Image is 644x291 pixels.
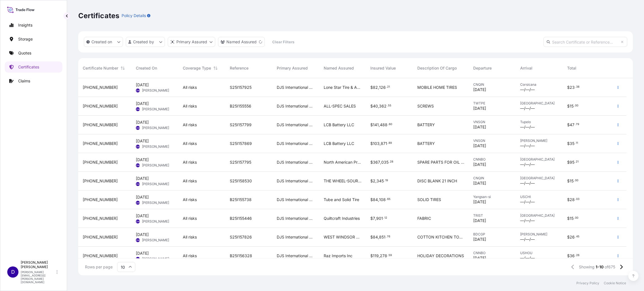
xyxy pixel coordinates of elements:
span: [PERSON_NAME] [142,144,169,149]
span: S25I157869 [230,141,252,146]
span: [PHONE_NUMBER] [83,197,118,202]
span: 55 [388,105,391,107]
span: 7 [373,216,375,220]
span: . [384,180,385,182]
span: $ [370,235,373,239]
span: Tube and Solid Tire [324,197,359,202]
span: All risks [183,253,197,259]
span: [DATE] [473,87,486,92]
span: Corsicana [520,82,558,87]
span: [PERSON_NAME] [142,201,169,205]
span: [PHONE_NUMBER] [83,216,118,221]
span: 84 [373,235,378,239]
span: Reference [230,65,248,71]
p: Policy Details [122,13,146,18]
span: 45 [576,236,579,238]
span: . [388,123,389,125]
span: [PHONE_NUMBER] [83,159,118,165]
span: . [386,86,387,88]
span: Primary Assured [277,65,308,71]
span: BATTERY [417,122,435,128]
span: , [378,104,379,108]
span: [PERSON_NAME] [142,238,169,242]
span: LCB Battery LLC [324,141,354,146]
span: VNSGN [473,120,511,124]
span: $ [567,198,570,202]
span: VNSGN [473,139,511,143]
span: Created On [136,65,157,71]
span: . [574,105,575,107]
span: , [378,235,379,239]
span: . [575,142,576,144]
p: Created by [133,39,154,45]
span: —/—/— [520,180,535,186]
p: Claims [18,78,30,84]
span: —/—/— [520,124,535,130]
span: Raz Imports Inc [324,253,352,259]
span: . [574,217,575,219]
span: SPARE PARTS FOR OIL DRILLING MACHINE [417,159,464,165]
p: Certificates [78,11,119,20]
button: createdOn Filter options [84,37,123,47]
span: LCB Battery LLC [324,122,354,128]
span: $ [567,160,570,164]
span: $ [370,198,373,202]
span: Rows per page [85,264,113,270]
span: B25I155446 [230,216,252,221]
span: SCREWS [417,103,434,109]
span: $ [567,179,570,183]
span: THE WHEEL-SOURCE, INC. [324,178,362,184]
p: [PERSON_NAME][EMAIL_ADDRESS][PERSON_NAME][DOMAIN_NAME] [21,270,55,284]
span: SOLID TIRES [417,197,441,202]
a: Storage [5,34,62,45]
span: 21 [576,161,579,163]
span: [DATE] [473,162,486,167]
span: 126 [379,85,386,89]
span: DM [136,144,140,149]
span: [GEOGRAPHIC_DATA] [520,213,558,218]
span: 26 [570,235,575,239]
span: All risks [183,103,197,109]
span: . [575,254,576,256]
p: Storage [18,36,33,42]
span: [PERSON_NAME] [142,88,169,93]
span: All risks [183,141,197,146]
p: Quotes [18,50,31,56]
span: Named Assured [324,65,354,71]
span: . [575,198,576,200]
button: cargoOwner Filter options [218,37,265,47]
span: [PHONE_NUMBER] [83,141,118,146]
span: 362 [379,104,387,108]
span: DM [136,125,140,131]
span: $ [567,85,570,89]
span: $ [567,123,570,127]
span: $ [370,160,373,164]
span: [DATE] [136,138,149,144]
a: Privacy Policy [576,281,599,285]
span: . [383,217,384,219]
span: TWTPE [473,101,511,106]
span: BDCGP [473,232,511,237]
span: —/—/— [520,162,535,167]
span: 79 [576,123,579,125]
span: DJS International Services, Inc. [277,234,315,240]
span: 38 [576,86,579,88]
span: All risks [183,216,197,221]
span: 108 [379,198,386,202]
a: Insights [5,20,62,31]
span: DISC BLANK 21 INCH [417,178,457,184]
span: DJS International Services, Inc. [277,253,315,259]
span: $ [567,216,570,220]
span: DJS International Services, Inc. [277,197,315,202]
span: [GEOGRAPHIC_DATA] [520,157,558,162]
p: Named Assured [226,39,257,45]
span: 60 [389,123,392,125]
span: —/—/— [520,218,535,223]
span: DM [136,219,140,224]
button: Sort [119,65,126,71]
span: 47 [570,123,574,127]
span: —/—/— [520,143,535,149]
span: $ [370,254,373,258]
p: [PERSON_NAME] [PERSON_NAME] [21,260,55,269]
